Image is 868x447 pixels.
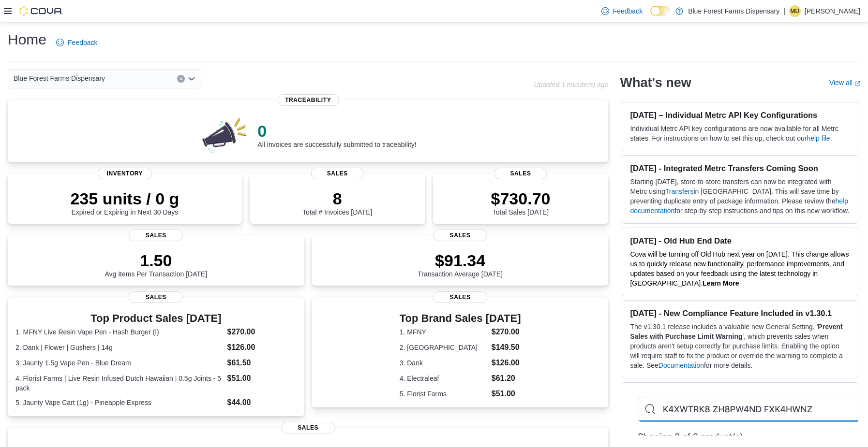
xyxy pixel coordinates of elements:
[807,134,830,142] a: help file
[227,342,297,353] dd: $126.00
[805,5,860,17] p: [PERSON_NAME]
[492,373,521,384] dd: $61.20
[188,75,195,83] button: Open list of options
[302,189,372,208] p: 8
[433,230,487,241] span: Sales
[492,388,521,400] dd: $51.00
[418,251,503,270] p: $91.34
[598,1,646,21] a: Feedback
[281,422,335,433] span: Sales
[177,75,185,83] button: Clear input
[492,326,521,338] dd: $270.00
[129,291,183,303] span: Sales
[15,398,224,407] dt: 5. Jaunty Vape Cart (1g) - Pineapple Express
[105,251,207,270] p: 1.50
[14,72,105,84] span: Blue Forest Farms Dispensary
[15,343,224,352] dt: 2. Dank | Flower | Gushers | 14g
[433,291,487,303] span: Sales
[534,81,608,88] p: Updated 1 minute(s) ago
[791,5,800,17] span: MD
[227,326,297,338] dd: $270.00
[15,374,224,393] dt: 4. Florist Farms | Live Resin Infused Dutch Hawaiian | 0.5g Joints - 5 pack
[227,357,297,369] dd: $61.50
[400,343,488,352] dt: 2. [GEOGRAPHIC_DATA]
[829,79,860,87] a: View allExternal link
[783,5,785,17] p: |
[15,327,224,337] dt: 1. MFNY Live Resin Vape Pen - Hash Burger (I)
[854,81,860,87] svg: External link
[630,124,850,143] p: Individual Metrc API key configurations are now available for all Metrc states. For instructions ...
[491,189,551,216] div: Total Sales [DATE]
[277,94,339,106] span: Traceability
[68,38,97,47] span: Feedback
[494,168,547,179] span: Sales
[613,6,643,16] span: Feedback
[8,30,46,49] h1: Home
[400,389,488,399] dt: 5. Florist Farms
[400,358,488,368] dt: 3. Dank
[311,168,364,179] span: Sales
[665,187,694,195] a: Transfers
[491,189,551,208] p: $730.70
[257,121,416,141] p: 0
[630,308,850,318] h3: [DATE] - New Compliance Feature Included in v1.30.1
[688,5,779,17] p: Blue Forest Farms Dispensary
[227,373,297,384] dd: $51.00
[620,75,691,90] h2: What's new
[630,323,842,340] strong: Prevent Sales with Purchase Limit Warning
[15,313,297,324] h3: Top Product Sales [DATE]
[200,115,250,154] img: 0
[492,342,521,353] dd: $149.50
[400,374,488,383] dt: 4. Electraleaf
[650,6,671,16] input: Dark Mode
[257,121,416,148] div: All invoices are successfully submitted to traceability!
[15,358,224,368] dt: 3. Jaunty 1.5g Vape Pen - Blue Dream
[789,5,801,17] div: Melise Douglas
[418,251,503,278] div: Transaction Average [DATE]
[492,357,521,369] dd: $126.00
[630,236,850,245] h3: [DATE] - Old Hub End Date
[703,279,739,287] a: Learn More
[630,177,850,216] p: Starting [DATE], store-to-store transfers can now be integrated with Metrc using in [GEOGRAPHIC_D...
[630,163,850,173] h3: [DATE] - Integrated Metrc Transfers Coming Soon
[70,189,179,208] p: 235 units / 0 g
[302,189,372,216] div: Total # Invoices [DATE]
[400,327,488,337] dt: 1. MFNY
[630,110,850,120] h3: [DATE] – Individual Metrc API Key Configurations
[400,313,521,324] h3: Top Brand Sales [DATE]
[98,168,152,179] span: Inventory
[70,189,179,216] div: Expired or Expiring in Next 30 Days
[105,251,207,278] div: Avg Items Per Transaction [DATE]
[19,6,63,16] img: Cova
[227,397,297,408] dd: $44.00
[52,33,101,52] a: Feedback
[658,361,704,369] a: Documentation
[630,322,850,370] p: The v1.30.1 release includes a valuable new General Setting, ' ', which prevents sales when produ...
[129,230,183,241] span: Sales
[630,250,849,287] span: Cova will be turning off Old Hub next year on [DATE]. This change allows us to quickly release ne...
